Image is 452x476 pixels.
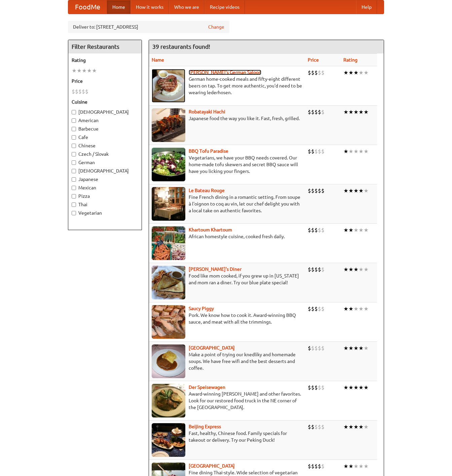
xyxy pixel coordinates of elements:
li: ★ [353,423,359,431]
li: ★ [343,108,348,116]
li: $ [308,187,311,194]
li: ★ [343,344,348,352]
a: Der Speisewagen [189,385,225,390]
input: Mexican [72,186,76,190]
a: Le Bateau Rouge [189,188,225,193]
h5: Cuisine [72,99,138,105]
li: ★ [353,148,359,155]
li: $ [321,266,325,273]
h5: Price [72,78,138,84]
li: ★ [348,305,353,313]
input: Cafe [72,135,76,140]
li: ★ [359,226,364,234]
li: ★ [87,67,92,74]
li: ★ [343,305,348,313]
li: ★ [343,69,348,76]
b: Beijing Express [189,424,221,429]
li: ★ [359,305,364,313]
input: Vegetarian [72,211,76,215]
li: $ [321,423,325,431]
li: ★ [348,266,353,273]
li: $ [308,226,311,234]
b: Khartoum Khartoum [189,227,232,232]
input: Thai [72,203,76,207]
li: $ [72,88,75,95]
li: $ [308,384,311,391]
h4: Filter Restaurants [68,40,142,53]
img: tofuparadise.jpg [152,148,185,181]
input: Chinese [72,144,76,148]
a: Saucy Piggy [189,306,214,311]
p: Pork. We know how to cook it. Award-winning BBQ sauce, and meat with all the trimmings. [152,312,302,325]
li: ★ [343,148,348,155]
p: African homestyle cuisine, cooked fresh daily. [152,233,302,240]
p: Vegetarians, we have your BBQ needs covered. Our home-made tofu skewers and secret BBQ sauce will... [152,154,302,175]
li: $ [321,69,325,76]
li: $ [314,148,318,155]
li: ★ [353,344,359,352]
label: Japanese [72,176,138,183]
input: [DEMOGRAPHIC_DATA] [72,110,76,114]
li: ★ [359,463,364,470]
a: Help [356,0,377,14]
a: How it works [130,0,169,14]
li: $ [321,305,325,313]
li: ★ [364,423,369,431]
li: $ [314,187,318,194]
label: Thai [72,201,138,208]
a: Name [152,57,164,63]
img: speisewagen.jpg [152,384,185,417]
li: ★ [359,148,364,155]
li: ★ [92,67,97,74]
li: ★ [343,384,348,391]
li: $ [314,108,318,116]
label: [DEMOGRAPHIC_DATA] [72,168,138,174]
img: czechpoint.jpg [152,344,185,378]
li: $ [311,266,314,273]
li: ★ [348,384,353,391]
li: $ [311,463,314,470]
li: ★ [364,148,369,155]
li: $ [318,226,321,234]
li: ★ [343,187,348,194]
li: ★ [359,187,364,194]
li: $ [318,187,321,194]
li: $ [321,148,325,155]
p: Japanese food the way you like it. Fast, fresh, grilled. [152,115,302,122]
li: ★ [343,266,348,273]
li: ★ [348,463,353,470]
li: $ [308,108,311,116]
li: ★ [72,67,77,74]
b: BBQ Tofu Paradise [189,148,228,154]
li: $ [75,88,78,95]
li: ★ [359,69,364,76]
a: Recipe videos [204,0,245,14]
li: $ [318,344,321,352]
li: $ [311,148,314,155]
li: ★ [343,226,348,234]
li: $ [308,69,311,76]
a: [GEOGRAPHIC_DATA] [189,345,235,351]
label: German [72,159,138,166]
li: ★ [359,423,364,431]
li: $ [311,305,314,313]
b: [PERSON_NAME]'s Diner [189,266,241,272]
p: Food like mom cooked, if you grew up in [US_STATE] and mom ran a diner. Try our blue plate special! [152,272,302,286]
input: Japanese [72,177,76,182]
li: $ [321,384,325,391]
a: Who we are [169,0,204,14]
li: $ [308,148,311,155]
li: $ [311,423,314,431]
a: Home [107,0,130,14]
label: [DEMOGRAPHIC_DATA] [72,109,138,115]
li: $ [314,305,318,313]
li: $ [318,384,321,391]
h5: Rating [72,57,138,64]
li: $ [311,69,314,76]
li: ★ [364,266,369,273]
b: [PERSON_NAME]'s German Saloon [189,70,261,75]
li: ★ [353,305,359,313]
p: Fast, healthy, Chinese food. Family specials for takeout or delivery. Try our Peking Duck! [152,430,302,443]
